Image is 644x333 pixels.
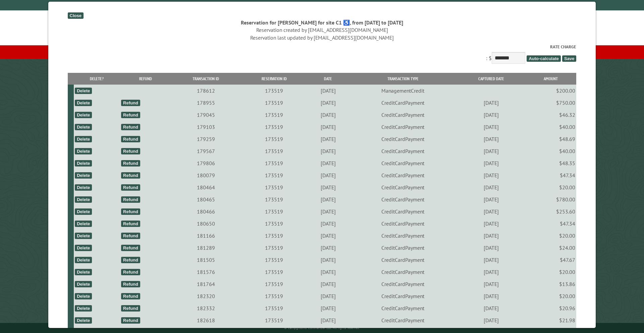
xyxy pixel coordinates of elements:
div: Delete [75,88,92,94]
div: Delete [75,160,92,166]
div: Delete [75,293,92,299]
td: 173519 [241,109,308,121]
td: [DATE] [457,121,525,133]
div: Refund [121,196,140,203]
td: 173519 [241,169,308,181]
td: $200.00 [525,85,576,97]
td: $780.00 [525,193,576,205]
td: $47.67 [525,254,576,266]
td: CreditCardPayment [349,302,457,314]
label: Rate Charge [68,44,577,50]
td: $40.00 [525,145,576,157]
td: 182618 [171,314,241,326]
div: Refund [121,172,140,179]
div: Refund [121,112,140,118]
td: [DATE] [307,169,348,181]
td: 178955 [171,97,241,109]
td: [DATE] [307,302,348,314]
td: [DATE] [457,205,525,218]
td: 181505 [171,254,241,266]
th: Amount [525,73,576,85]
td: 178612 [171,85,241,97]
div: Refund [121,124,140,130]
td: CreditCardPayment [349,218,457,230]
td: 180465 [171,193,241,205]
td: CreditCardPayment [349,254,457,266]
div: Delete [75,317,92,324]
small: © Campground Commander LLC. All rights reserved. [284,326,360,330]
td: CreditCardPayment [349,266,457,278]
td: CreditCardPayment [349,278,457,290]
td: ManagementCredit [349,85,457,97]
td: [DATE] [457,242,525,254]
td: [DATE] [457,230,525,242]
td: 180650 [171,218,241,230]
td: 179806 [171,157,241,169]
td: [DATE] [457,302,525,314]
td: [DATE] [307,157,348,169]
td: [DATE] [457,278,525,290]
td: 173519 [241,242,308,254]
td: 173519 [241,302,308,314]
div: Delete [75,208,92,215]
td: $48.69 [525,133,576,145]
td: $20.00 [525,290,576,302]
td: CreditCardPayment [349,133,457,145]
td: CreditCardPayment [349,145,457,157]
td: [DATE] [457,109,525,121]
div: Delete [75,124,92,130]
td: [DATE] [457,145,525,157]
td: CreditCardPayment [349,97,457,109]
td: [DATE] [457,169,525,181]
td: 181166 [171,230,241,242]
td: $24.00 [525,242,576,254]
td: CreditCardPayment [349,169,457,181]
td: 173519 [241,145,308,157]
td: [DATE] [457,97,525,109]
td: [DATE] [307,278,348,290]
th: Reservation ID [241,73,308,85]
td: [DATE] [457,254,525,266]
div: Close [68,12,84,19]
td: $47.34 [525,169,576,181]
div: Reservation for [PERSON_NAME] for site C1 ♿, from [DATE] to [DATE] [68,19,577,26]
td: 181289 [171,242,241,254]
div: Refund [121,160,140,166]
td: 173519 [241,133,308,145]
td: [DATE] [307,314,348,326]
th: Date [307,73,348,85]
div: Delete [75,184,92,191]
th: Refund [120,73,171,85]
div: Delete [75,100,92,106]
td: $253.60 [525,205,576,218]
td: $20.96 [525,302,576,314]
td: [DATE] [307,242,348,254]
div: Refund [121,281,140,287]
div: Refund [121,136,140,142]
td: [DATE] [307,109,348,121]
td: [DATE] [307,181,348,193]
td: $20.00 [525,266,576,278]
td: [DATE] [457,290,525,302]
td: [DATE] [307,218,348,230]
td: [DATE] [307,121,348,133]
div: Delete [75,305,92,312]
div: Delete [75,148,92,154]
div: Delete [75,196,92,203]
td: [DATE] [457,266,525,278]
td: 173519 [241,230,308,242]
td: [DATE] [457,157,525,169]
td: $20.00 [525,230,576,242]
td: 173519 [241,254,308,266]
td: 179567 [171,145,241,157]
td: 173519 [241,121,308,133]
div: Reservation created by [EMAIL_ADDRESS][DOMAIN_NAME] [68,26,577,34]
td: [DATE] [307,266,348,278]
div: Refund [121,305,140,312]
th: Captured Date [457,73,525,85]
div: Reservation last updated by [EMAIL_ADDRESS][DOMAIN_NAME] [68,34,577,41]
div: Refund [121,317,140,324]
td: [DATE] [307,133,348,145]
div: Delete [75,172,92,179]
div: Delete [75,136,92,142]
